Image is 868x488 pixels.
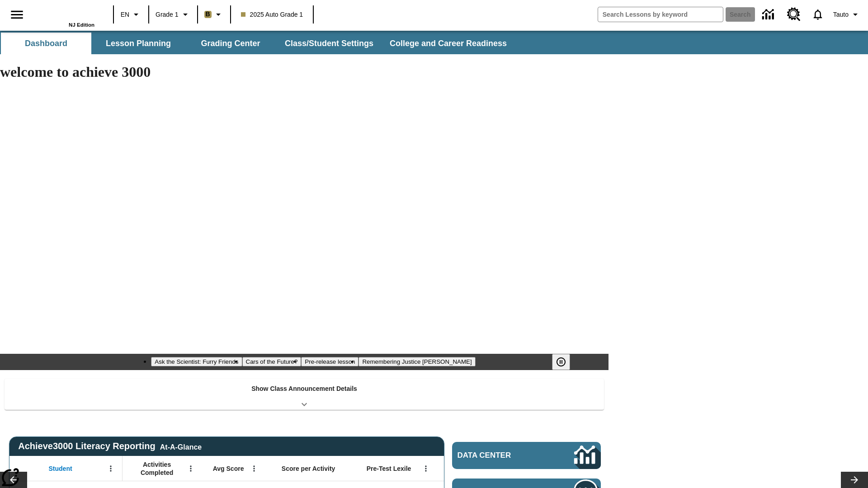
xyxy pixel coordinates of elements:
span: Tauto [833,10,849,19]
button: Open side menu [4,1,30,28]
a: Home [36,4,94,22]
button: Slide 2 Cars of the Future? [242,357,302,366]
a: Notifications [806,3,830,26]
span: NJ Edition [69,22,94,28]
button: Open Menu [184,462,198,475]
a: Resource Center, Will open in new tab [782,2,806,27]
button: Boost Class color is light brown. Change class color [201,6,227,23]
span: Grade 1 [156,10,179,19]
div: Pause [552,354,579,370]
span: B [206,9,210,20]
button: Slide 3 Pre-release lesson [301,357,359,366]
button: Dashboard [1,33,91,54]
button: Class/Student Settings [278,33,381,54]
button: Open Menu [419,462,433,475]
button: Grading Center [185,33,276,54]
div: Show Class Announcement Details [5,379,604,410]
button: Open Menu [104,462,118,475]
button: Lesson Planning [93,33,184,54]
span: Activities Completed [127,460,187,477]
span: Avg Score [213,465,244,473]
span: Data Center [458,451,543,460]
button: Slide 1 Ask the Scientist: Furry Friends [151,357,242,366]
button: Open Menu [247,462,261,475]
a: Data Center [757,2,782,27]
span: Score per Activity [282,465,335,473]
span: Student [49,465,72,473]
button: Language: EN, Select a language [117,6,146,23]
button: Pause [552,354,570,370]
button: Profile/Settings [830,6,864,23]
span: 2025 Auto Grade 1 [241,10,303,19]
button: Slide 4 Remembering Justice O'Connor [359,357,475,366]
p: Show Class Announcement Details [251,384,357,394]
button: College and Career Readiness [382,33,514,54]
a: Data Center [452,442,601,469]
div: At-A-Glance [160,441,202,451]
button: Grade: Grade 1, Select a grade [152,6,194,23]
div: Home [36,3,94,28]
input: search field [598,7,723,22]
button: Lesson carousel, Next [841,472,868,488]
span: Pre-Test Lexile [367,465,411,473]
span: EN [121,10,129,19]
span: Achieve3000 Literacy Reporting [18,441,202,451]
